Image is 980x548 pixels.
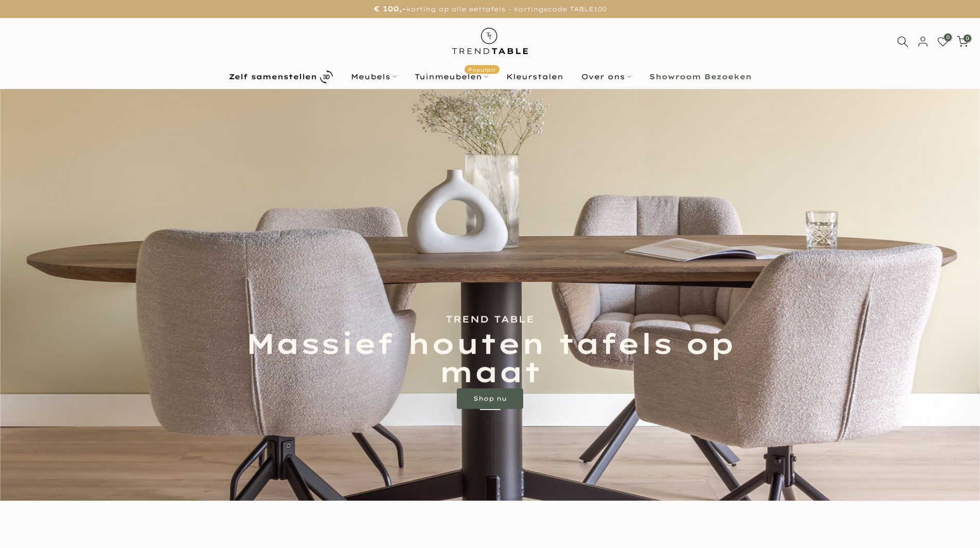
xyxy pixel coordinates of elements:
p: korting op alle eettafels - kortingscode TABLE100 [13,3,967,15]
a: Over ons [572,70,640,83]
a: Showroom Bezoeken [640,70,760,83]
a: 0 [957,36,968,47]
a: Meubels [342,70,405,83]
b: Showroom Bezoeken [649,73,752,80]
span: 0 [944,33,952,41]
a: Zelf samenstellen [220,68,342,86]
strong: € 100,- [373,4,406,13]
a: 0 [937,36,949,47]
b: Zelf samenstellen [229,73,317,80]
a: Shop nu [457,388,523,409]
a: Kleurstalen [497,70,572,83]
a: TuinmeubelenPopulair [405,70,497,83]
img: trend-table [445,18,535,64]
span: 0 [964,34,971,42]
span: Populair [465,65,500,74]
